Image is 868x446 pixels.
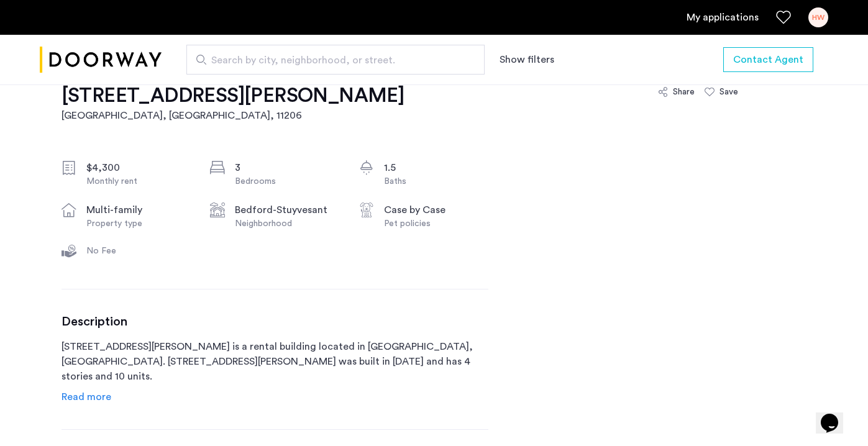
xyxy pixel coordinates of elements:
[235,175,339,188] div: Bedrooms
[235,217,339,230] div: Neighborhood
[808,7,828,27] div: HW
[733,52,803,67] span: Contact Agent
[500,52,554,67] button: Show or hide filters
[62,339,488,384] p: [STREET_ADDRESS][PERSON_NAME] is a rental building located in [GEOGRAPHIC_DATA], [GEOGRAPHIC_DATA...
[40,37,162,83] a: Cazamio logo
[86,175,191,188] div: Monthly rent
[384,160,488,175] div: 1.5
[62,83,404,123] a: [STREET_ADDRESS][PERSON_NAME][GEOGRAPHIC_DATA], [GEOGRAPHIC_DATA], 11206
[62,389,111,404] a: Read info
[776,10,791,25] a: Favorites
[62,392,111,402] span: Read more
[235,160,339,175] div: 3
[86,245,191,257] div: No Fee
[186,45,485,75] input: Apartment Search
[720,86,738,98] div: Save
[384,175,488,188] div: Baths
[62,83,404,108] h1: [STREET_ADDRESS][PERSON_NAME]
[86,203,191,217] div: multi-family
[816,396,856,434] iframe: chat widget
[62,108,404,123] h2: [GEOGRAPHIC_DATA], [GEOGRAPHIC_DATA] , 11206
[384,217,488,230] div: Pet policies
[62,314,488,329] h3: Description
[687,10,759,25] a: My application
[235,203,339,217] div: Bedford-Stuyvesant
[86,217,191,230] div: Property type
[384,203,488,217] div: Case by Case
[86,160,191,175] div: $4,300
[211,53,450,68] span: Search by city, neighborhood, or street.
[723,47,813,72] button: button
[673,86,695,98] div: Share
[40,37,162,83] img: logo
